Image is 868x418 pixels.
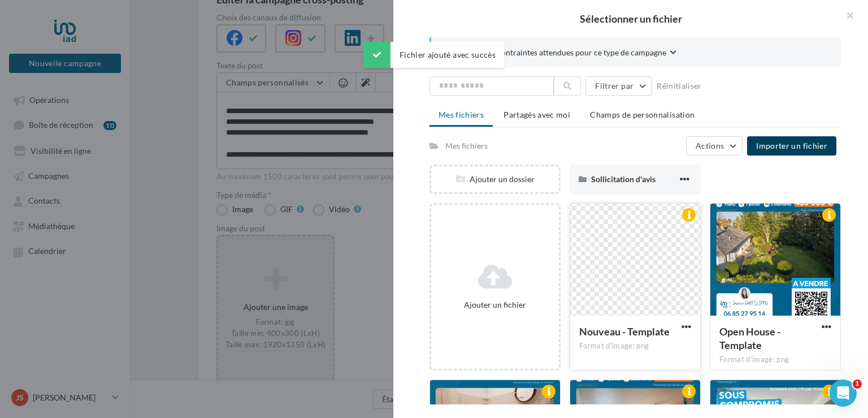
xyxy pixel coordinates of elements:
button: Actions [686,136,743,156]
button: Consulter les contraintes attendues pour ce type de campagne [449,46,676,61]
span: Mes fichiers [439,110,484,119]
div: Fichier ajouté avec succès [363,42,505,68]
button: Filtrer par [585,76,652,96]
span: Partagés avec moi [504,110,570,119]
div: Mes fichiers [445,140,488,152]
h2: Sélectionner un fichier [411,14,850,24]
div: Format d'image: png [719,355,831,365]
span: Champs de personnalisation [590,110,695,119]
span: Consulter les contraintes attendues pour ce type de campagne [449,47,666,58]
span: Nouveau - Template [579,325,670,338]
span: Actions [696,141,724,150]
span: 1 [853,380,862,389]
iframe: Intercom live chat [830,380,857,407]
span: Open House - Template [719,325,780,351]
div: Ajouter un dossier [431,174,559,185]
span: Importer un fichier [756,141,827,150]
div: Format d'image: png [579,341,691,351]
span: Sollicitation d'avis [591,174,656,184]
button: Importer un fichier [747,136,836,156]
div: Ajouter un fichier [436,299,554,311]
button: Réinitialiser [652,79,706,93]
